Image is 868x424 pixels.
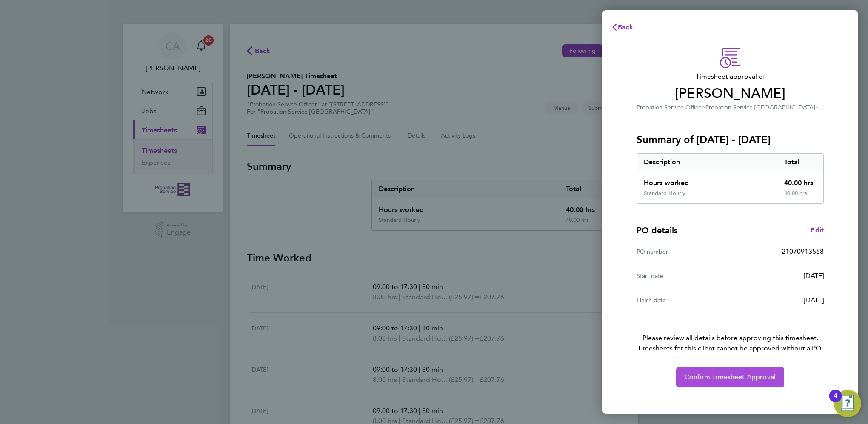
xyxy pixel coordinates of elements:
div: 40.00 hrs [777,190,824,203]
a: Edit [811,225,824,235]
span: Edit [811,226,824,234]
span: Probation Service [GEOGRAPHIC_DATA] [705,104,815,111]
span: · [704,104,705,111]
button: Open Resource Center, 4 new notifications [834,390,861,417]
div: Start date [637,271,730,281]
div: Total [777,154,824,171]
span: Confirm Timesheet Approval [685,373,776,381]
h4: PO details [637,224,678,236]
div: Hours worked [637,171,777,190]
button: Back [602,19,642,36]
p: Please review all details before approving this timesheet. [626,312,834,353]
div: PO number [637,246,730,257]
div: Standard Hourly [644,190,685,197]
span: [PERSON_NAME] [637,85,824,102]
div: [DATE] [730,295,824,305]
button: Confirm Timesheet Approval [676,367,784,387]
div: Summary of 25 - 31 Aug 2025 [637,153,824,204]
span: Timesheets for this client cannot be approved without a PO. [626,343,834,353]
span: Timesheet approval of [637,72,824,82]
div: Description [637,154,777,171]
div: 40.00 hrs [777,171,824,190]
span: Back [618,23,634,31]
div: [DATE] [730,271,824,281]
span: 21070913568 [782,247,824,255]
div: 4 [834,396,837,407]
span: Probation Service Officer [637,104,704,111]
div: Finish date [637,295,730,305]
span: · [815,103,824,111]
h3: Summary of [DATE] - [DATE] [637,133,824,146]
